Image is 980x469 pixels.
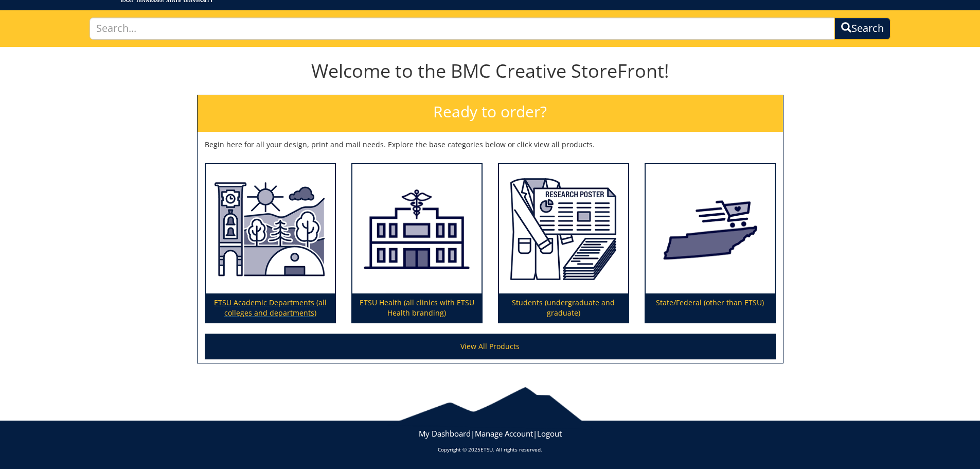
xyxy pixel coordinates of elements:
[352,164,482,294] img: ETSU Health (all clinics with ETSU Health branding)
[206,164,335,294] img: ETSU Academic Departments (all colleges and departments)
[537,428,562,439] a: Logout
[197,61,783,81] h1: Welcome to the BMC Creative StoreFront!
[499,293,628,322] p: Students (undergraduate and graduate)
[352,293,482,322] p: ETSU Health (all clinics with ETSU Health branding)
[499,164,628,294] img: Students (undergraduate and graduate)
[646,164,775,294] img: State/Federal (other than ETSU)
[646,293,775,322] p: State/Federal (other than ETSU)
[205,140,776,150] p: Begin here for all your design, print and mail needs. Explore the base categories below or click ...
[419,428,471,439] a: My Dashboard
[646,164,775,323] a: State/Federal (other than ETSU)
[198,95,783,132] h2: Ready to order?
[352,164,482,323] a: ETSU Health (all clinics with ETSU Health branding)
[499,164,628,323] a: Students (undergraduate and graduate)
[205,334,776,359] a: View All Products
[206,164,335,323] a: ETSU Academic Departments (all colleges and departments)
[834,18,890,40] button: Search
[206,293,335,322] p: ETSU Academic Departments (all colleges and departments)
[475,428,533,439] a: Manage Account
[480,446,493,453] a: ETSU
[90,18,835,40] input: Search...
